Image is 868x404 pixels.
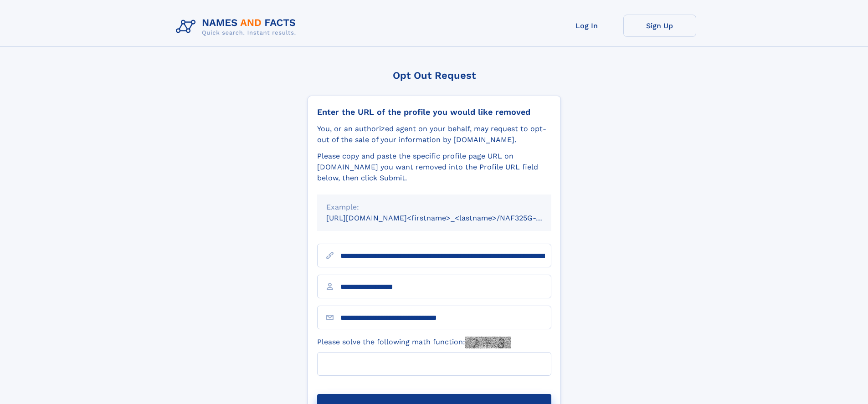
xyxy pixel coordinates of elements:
img: Logo Names and Facts [172,15,303,39]
div: Please copy and paste the specific profile page URL on [DOMAIN_NAME] you want removed into the Pr... [317,151,551,184]
div: Opt Out Request [308,70,561,81]
div: Example: [326,202,542,213]
label: Please solve the following math function: [317,337,511,348]
a: Log In [550,15,623,37]
div: Enter the URL of the profile you would like removed [317,107,551,117]
a: Sign Up [623,15,696,37]
small: [URL][DOMAIN_NAME]<firstname>_<lastname>/NAF325G-xxxxxxxx [326,214,569,222]
div: You, or an authorized agent on your behalf, may request to opt-out of the sale of your informatio... [317,123,551,145]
